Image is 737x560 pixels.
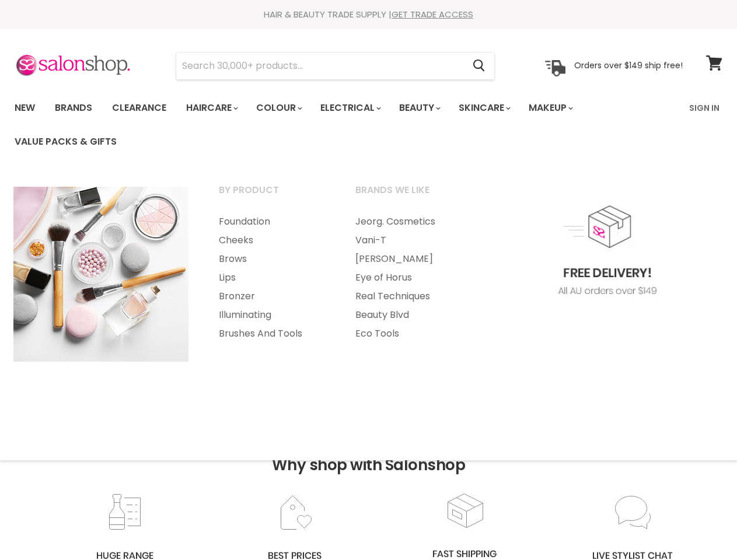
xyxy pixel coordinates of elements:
[176,52,495,80] form: Product
[341,250,475,268] a: [PERSON_NAME]
[341,268,475,287] a: Eye of Horus
[341,287,475,306] a: Real Techniques
[6,129,125,154] a: Value Packs & Gifts
[341,181,475,210] a: Brands we like
[6,91,682,159] ul: Main menu
[204,231,338,250] a: Cheeks
[204,268,338,287] a: Lips
[574,60,683,71] p: Orders over $149 ship free!
[204,287,338,306] a: Bronzer
[341,324,475,343] a: Eco Tools
[204,212,338,231] a: Foundation
[204,306,338,324] a: Illuminating
[204,181,338,210] a: By Product
[341,231,475,250] a: Vani-T
[390,96,448,120] a: Beauty
[341,212,475,231] a: Jeorg. Cosmetics
[204,250,338,268] a: Brows
[520,96,580,120] a: Makeup
[341,306,475,324] a: Beauty Blvd
[463,52,494,79] button: Search
[103,96,175,120] a: Clearance
[312,96,388,120] a: Electrical
[682,96,726,120] a: Sign In
[392,8,473,20] a: GET TRADE ACCESS
[247,96,309,120] a: Colour
[341,212,475,343] ul: Main menu
[204,324,338,343] a: Brushes And Tools
[176,52,463,79] input: Search
[6,96,44,120] a: New
[177,96,245,120] a: Haircare
[46,96,101,120] a: Brands
[204,212,338,343] ul: Main menu
[450,96,518,120] a: Skincare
